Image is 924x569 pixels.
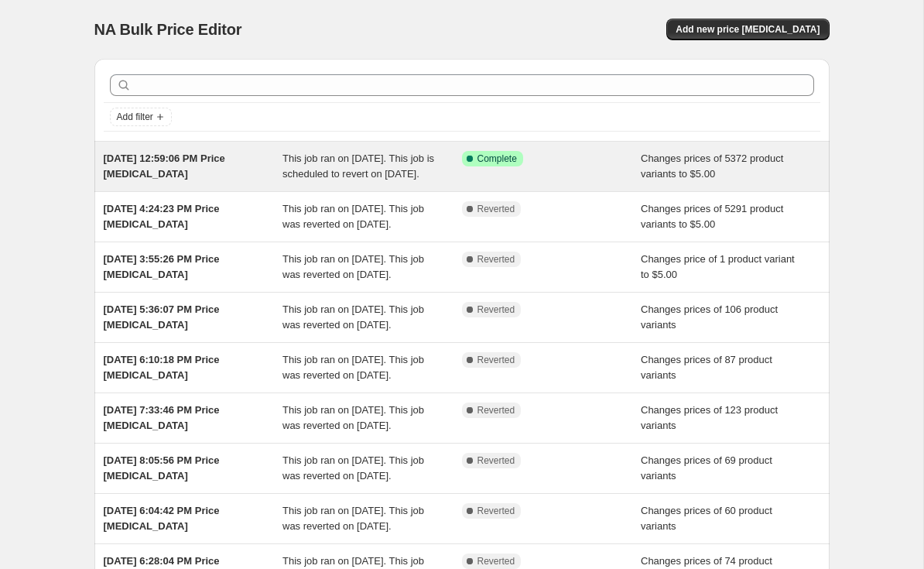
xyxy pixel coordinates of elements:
[94,21,242,38] span: NA Bulk Price Editor
[282,153,434,180] span: This job ran on [DATE]. This job is scheduled to revert on [DATE].
[641,153,783,180] span: Changes prices of 5372 product variants to $5.00
[641,303,778,331] span: Changes prices of 106 product variants
[666,19,829,40] button: Add new price [MEDICAL_DATA]
[477,505,515,517] span: Reverted
[104,404,220,431] span: [DATE] 7:33:46 PM Price [MEDICAL_DATA]
[104,153,225,180] span: [DATE] 12:59:06 PM Price [MEDICAL_DATA]
[282,253,424,280] span: This job ran on [DATE]. This job was reverted on [DATE].
[641,404,778,431] span: Changes prices of 123 product variants
[477,153,517,165] span: Complete
[477,454,515,467] span: Reverted
[477,354,515,366] span: Reverted
[282,354,424,381] span: This job ran on [DATE]. This job was reverted on [DATE].
[282,203,424,230] span: This job ran on [DATE]. This job was reverted on [DATE].
[104,253,220,280] span: [DATE] 3:55:26 PM Price [MEDICAL_DATA]
[104,203,220,230] span: [DATE] 4:24:23 PM Price [MEDICAL_DATA]
[104,505,220,532] span: [DATE] 6:04:42 PM Price [MEDICAL_DATA]
[477,404,515,416] span: Reverted
[477,253,515,266] span: Reverted
[104,454,220,482] span: [DATE] 8:05:56 PM Price [MEDICAL_DATA]
[104,354,220,381] span: [DATE] 6:10:18 PM Price [MEDICAL_DATA]
[104,303,220,331] span: [DATE] 5:36:07 PM Price [MEDICAL_DATA]
[282,404,424,431] span: This job ran on [DATE]. This job was reverted on [DATE].
[282,454,424,482] span: This job ran on [DATE]. This job was reverted on [DATE].
[641,454,772,482] span: Changes prices of 69 product variants
[641,505,772,532] span: Changes prices of 60 product variants
[282,505,424,532] span: This job ran on [DATE]. This job was reverted on [DATE].
[676,23,820,36] span: Add new price [MEDICAL_DATA]
[641,354,772,381] span: Changes prices of 87 product variants
[641,203,783,230] span: Changes prices of 5291 product variants to $5.00
[641,253,795,280] span: Changes price of 1 product variant to $5.00
[117,111,153,123] span: Add filter
[477,555,515,567] span: Reverted
[477,303,515,316] span: Reverted
[282,303,424,331] span: This job ran on [DATE]. This job was reverted on [DATE].
[477,203,515,215] span: Reverted
[110,108,172,126] button: Add filter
